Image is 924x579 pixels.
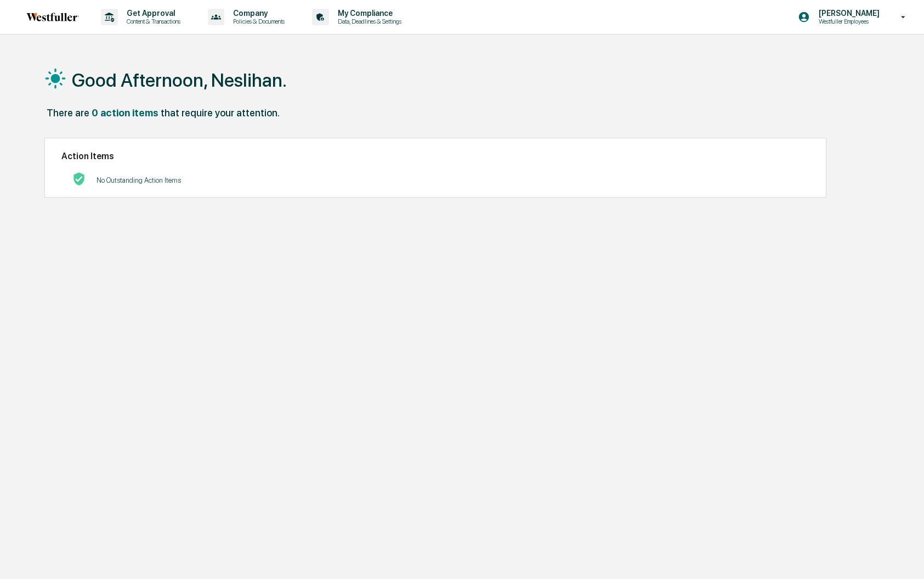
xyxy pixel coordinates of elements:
[47,107,89,119] div: There are
[61,151,810,161] h2: Action Items
[810,9,885,18] p: [PERSON_NAME]
[97,176,181,184] p: No Outstanding Action Items
[118,18,186,25] p: Content & Transactions
[329,9,407,18] p: My Compliance
[161,107,280,119] div: that require your attention.
[118,9,186,18] p: Get Approval
[329,18,407,25] p: Data, Deadlines & Settings
[224,18,290,25] p: Policies & Documents
[72,69,287,91] h1: Good Afternoon, Neslihan.
[810,18,885,25] p: Westfuller Employees
[26,13,79,21] img: logo
[72,172,86,185] img: No Actions logo
[224,9,290,18] p: Company
[92,107,158,119] div: 0 action items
